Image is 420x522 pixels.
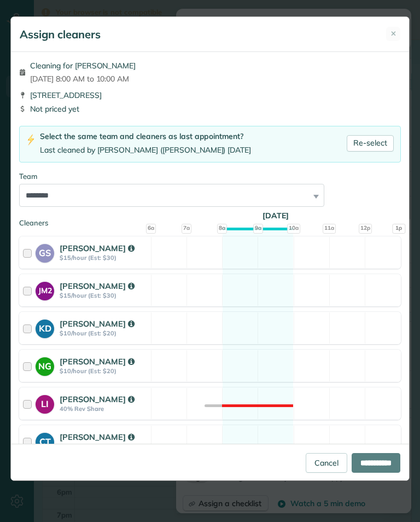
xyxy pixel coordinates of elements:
strong: KD [36,320,54,335]
h5: Assign cleaners [20,27,101,42]
strong: JM2 [36,282,54,297]
a: Re-select [347,135,394,152]
strong: [PERSON_NAME] [60,432,134,442]
div: Team [19,171,401,182]
div: Last cleaned by [PERSON_NAME] ([PERSON_NAME]) [DATE] [40,144,251,156]
strong: [PERSON_NAME] [60,243,134,253]
span: [DATE] 8:00 AM to 10:00 AM [30,73,136,84]
strong: [PERSON_NAME] [60,318,134,329]
strong: LI [36,395,54,410]
div: Select the same team and cleaners as last appointment? [40,131,251,142]
div: Not priced yet [19,103,401,114]
strong: $15/hour (Est: $30) [60,292,148,299]
strong: CT [36,433,54,448]
strong: [PERSON_NAME] [60,281,134,291]
span: ✕ [390,28,396,39]
strong: [PERSON_NAME] [60,394,134,404]
img: lightning-bolt-icon-94e5364df696ac2de96d3a42b8a9ff6ba979493684c50e6bbbcda72601fa0d29.png [26,134,36,146]
strong: $10/hour (Est: $20) [60,329,148,337]
div: [STREET_ADDRESS] [19,90,401,101]
a: Cancel [306,453,347,473]
div: Cleaners [19,218,401,221]
span: Cleaning for [PERSON_NAME] [30,60,136,71]
strong: [PERSON_NAME] [60,356,134,367]
strong: NG [36,357,54,373]
strong: GS [36,244,54,259]
strong: 40% Rev Share [60,405,148,413]
strong: $10/hour (Est: $20) [60,367,148,375]
strong: $15/hour (Est: $30) [60,254,148,262]
strong: $15/hour (Est: $30) [60,443,148,450]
